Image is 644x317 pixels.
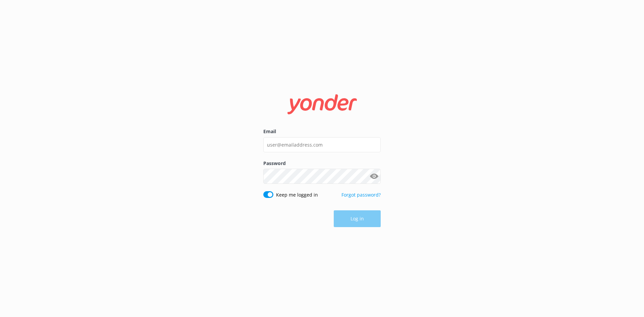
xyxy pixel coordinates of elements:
label: Keep me logged in [276,191,318,199]
button: Show password [367,170,381,183]
label: Password [263,160,381,167]
label: Email [263,128,381,135]
a: Forgot password? [341,192,381,198]
input: user@emailaddress.com [263,137,381,152]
